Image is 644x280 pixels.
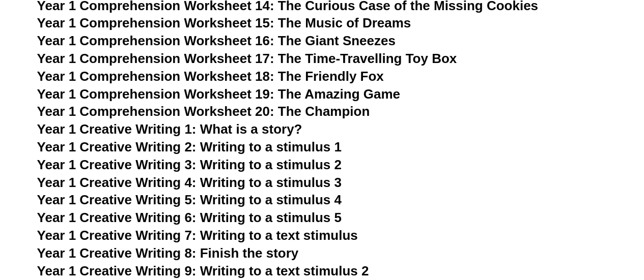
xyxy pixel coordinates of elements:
[37,33,396,48] a: Year 1 Comprehension Worksheet 16: The Giant Sneezes
[37,175,342,190] a: Year 1 Creative Writing 4: Writing to a stimulus 3
[37,121,302,137] a: Year 1 Creative Writing 1: What is a story?
[474,165,644,280] iframe: Chat Widget
[37,15,411,30] a: Year 1 Comprehension Worksheet 15: The Music of Dreams
[37,192,342,207] a: Year 1 Creative Writing 5: Writing to a stimulus 4
[37,86,400,102] a: Year 1 Comprehension Worksheet 19: The Amazing Game
[37,139,342,154] a: Year 1 Creative Writing 2: Writing to a stimulus 1
[37,51,457,66] a: Year 1 Comprehension Worksheet 17: The Time-Travelling Toy Box
[37,228,358,243] a: Year 1 Creative Writing 7: Writing to a text stimulus
[37,104,370,119] a: Year 1 Comprehension Worksheet 20: The Champion
[37,245,299,261] a: Year 1 Creative Writing 8: Finish the story
[37,157,342,172] a: Year 1 Creative Writing 3: Writing to a stimulus 2
[37,69,384,84] a: Year 1 Comprehension Worksheet 18: The Friendly Fox
[37,263,369,278] a: Year 1 Creative Writing 9: Writing to a text stimulus 2
[37,210,342,225] a: Year 1 Creative Writing 6: Writing to a stimulus 5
